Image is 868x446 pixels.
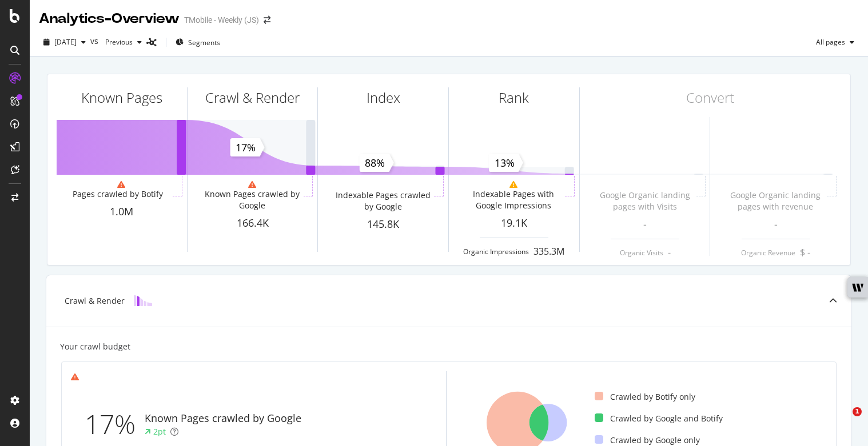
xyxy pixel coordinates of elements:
div: Known Pages [81,88,162,107]
div: Crawled by Google only [595,435,700,446]
span: 2025 Oct. 10th [54,37,77,47]
div: 2pt [153,426,166,437]
button: Segments [171,33,225,51]
div: Crawled by Google and Botify [595,413,723,424]
div: TMobile - Weekly (JS) [184,14,259,26]
div: 145.8K [318,217,448,232]
span: All pages [811,37,845,47]
button: All pages [811,33,859,51]
div: Known Pages crawled by Google [145,411,301,426]
div: 335.3M [533,245,564,258]
div: Indexable Pages with Google Impressions [465,188,563,211]
div: 17% [85,405,145,443]
span: Segments [188,38,220,47]
div: Organic Impressions [463,247,529,256]
div: Indexable Pages crawled by Google [334,190,432,212]
div: 1.0M [57,204,187,219]
div: Known Pages crawled by Google [203,188,301,211]
div: Pages crawled by Botify [73,188,163,200]
span: vs [90,35,101,47]
button: [DATE] [39,33,90,51]
button: Previous [101,33,146,51]
div: 19.1K [449,216,579,231]
span: Previous [101,37,133,47]
div: 166.4K [188,216,318,231]
iframe: Intercom live chat [829,407,857,435]
div: Index [367,88,400,107]
div: Your crawl budget [60,341,130,352]
img: block-icon [134,295,152,306]
div: arrow-right-arrow-left [264,16,270,24]
div: Crawl & Render [65,295,125,307]
div: Crawled by Botify only [595,391,695,403]
div: Analytics - Overview [39,9,180,29]
span: 1 [853,407,862,416]
div: Rank [499,88,529,107]
div: Crawl & Render [205,88,300,107]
